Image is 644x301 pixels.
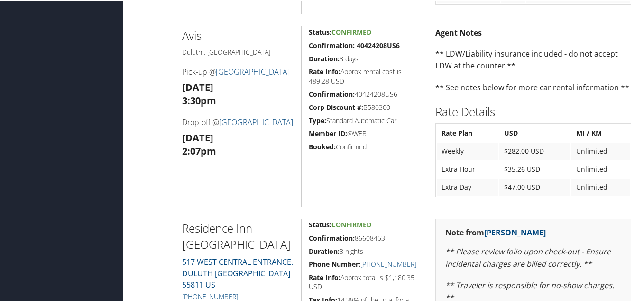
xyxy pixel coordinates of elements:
[219,116,293,126] a: [GEOGRAPHIC_DATA]
[309,27,331,36] strong: Status:
[309,40,400,49] strong: Confirmation: 40424208US6
[499,160,570,177] td: $35.26 USD
[182,27,294,43] h2: Avis
[435,27,482,37] strong: Agent Notes
[309,272,421,291] h5: Approx total is $1,180.35 USD
[499,178,570,195] td: $47.00 USD
[309,53,421,63] h5: 8 days
[437,124,499,141] th: Rate Plan
[309,233,421,242] h5: 86608453
[182,256,293,289] a: 517 WEST CENTRAL ENTRANCE.DULUTH [GEOGRAPHIC_DATA] 55811 US
[309,128,421,137] h5: @WEB
[331,27,371,36] span: Confirmed
[182,130,213,143] strong: [DATE]
[331,219,371,228] span: Confirmed
[309,66,421,85] h5: Approx rental cost is 489.28 USD
[182,93,216,106] strong: 3:30pm
[182,80,213,93] strong: [DATE]
[309,272,340,281] strong: Rate Info:
[435,81,631,93] p: ** See notes below for more car rental information **
[182,47,294,56] h5: Duluth , [GEOGRAPHIC_DATA]
[309,219,331,228] strong: Status:
[571,160,630,177] td: Unlimited
[435,47,631,71] p: ** LDW/Liability insurance included - do not accept LDW at the counter **
[484,226,546,237] a: [PERSON_NAME]
[309,259,360,268] strong: Phone Number:
[309,128,347,137] strong: Member ID:
[182,291,238,300] a: [PHONE_NUMBER]
[309,141,421,151] h5: Confirmed
[309,141,336,150] strong: Booked:
[437,160,499,177] td: Extra Hour
[216,66,290,76] a: [GEOGRAPHIC_DATA]
[445,226,546,237] strong: Note from
[309,233,355,242] strong: Confirmation:
[309,115,421,125] h5: Standard Automatic Car
[499,124,570,141] th: USD
[445,245,611,268] em: ** Please review folio upon check-out - Ensure incidental charges are billed correctly. **
[309,246,421,255] h5: 8 nights
[182,116,294,126] h4: Drop-off @
[435,103,631,119] h2: Rate Details
[437,178,499,195] td: Extra Day
[309,66,340,75] strong: Rate Info:
[309,53,340,62] strong: Duration:
[309,246,340,255] strong: Duration:
[309,88,355,97] strong: Confirmation:
[437,142,499,159] td: Weekly
[309,102,363,111] strong: Corp Discount #:
[360,259,416,268] a: [PHONE_NUMBER]
[571,124,630,141] th: MI / KM
[309,115,326,124] strong: Type:
[499,142,570,159] td: $282.00 USD
[571,142,630,159] td: Unlimited
[182,219,294,251] h2: Residence Inn [GEOGRAPHIC_DATA]
[571,178,630,195] td: Unlimited
[309,88,421,98] h5: 40424208US6
[182,66,294,76] h4: Pick-up @
[182,144,216,156] strong: 2:07pm
[309,102,421,111] h5: B580300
